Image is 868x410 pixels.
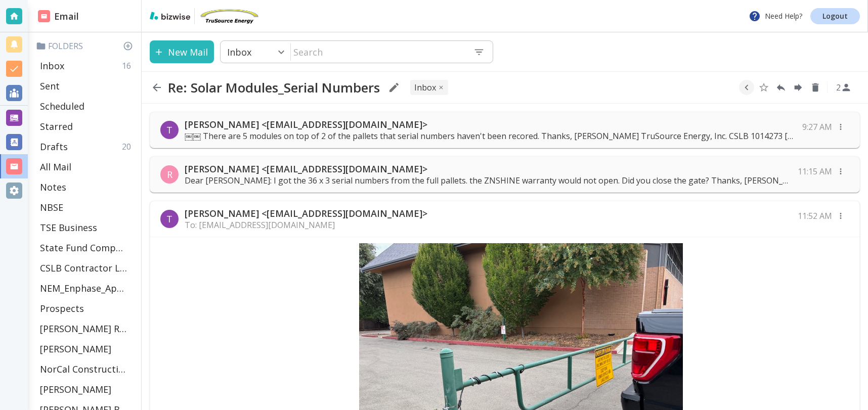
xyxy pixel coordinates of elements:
div: NEM_Enphase_Applications [36,278,137,298]
div: Drafts20 [36,136,137,157]
p: CSLB Contractor License [40,262,127,274]
p: [PERSON_NAME] Residence [40,323,127,335]
div: All Mail [36,157,137,177]
button: Forward [791,80,806,95]
div: Sent [36,76,137,96]
p: INBOX [414,82,436,93]
p: [PERSON_NAME] [40,343,111,355]
button: New Mail [150,40,214,63]
button: See Participants [832,75,856,100]
button: Delete [808,80,823,95]
h2: Re: Solar Modules_Serial Numbers [168,79,380,96]
img: DashboardSidebarEmail.svg [38,10,50,22]
input: Search [291,41,465,62]
p: T [166,213,172,225]
p: 11:52 AM [798,210,832,221]
div: NBSE [36,197,137,217]
p: Folders [36,40,137,52]
p: 9:27 AM [802,121,832,132]
p: NorCal Construction [40,363,127,375]
div: Inbox16 [36,56,137,76]
p: To: [EMAIL_ADDRESS][DOMAIN_NAME] [185,219,427,231]
p: Inbox [227,46,251,58]
p: Notes [40,181,66,193]
div: Scheduled [36,96,137,116]
p: State Fund Compensation [40,242,127,254]
a: Logout [810,8,860,24]
p: 11:15 AM [798,166,832,177]
div: State Fund Compensation [36,238,137,258]
img: TruSource Energy, Inc. [199,8,259,24]
p: Starred [40,120,73,132]
p: [PERSON_NAME] <[EMAIL_ADDRESS][DOMAIN_NAME]> [185,163,792,175]
p: ￼￼ There are 5 modules on top of 2 of the pallets that serial numbers haven't been recored. Thank... [185,130,796,142]
p: All Mail [40,161,71,173]
img: bizwise [150,12,190,20]
p: 2 [836,82,841,93]
div: TSE Business [36,217,137,238]
p: R [167,168,172,180]
div: Notes [36,177,137,197]
p: 20 [122,141,135,152]
p: Inbox [40,60,64,72]
p: Drafts [40,141,68,153]
div: T[PERSON_NAME] <[EMAIL_ADDRESS][DOMAIN_NAME]>To: [EMAIL_ADDRESS][DOMAIN_NAME]11:52 AM [150,201,859,237]
div: [PERSON_NAME] [36,379,137,399]
p: 16 [122,60,135,71]
div: NorCal Construction [36,359,137,379]
p: NBSE [40,201,63,213]
p: Logout [822,13,848,20]
div: Prospects [36,298,137,318]
p: [PERSON_NAME] <[EMAIL_ADDRESS][DOMAIN_NAME]> [185,207,427,219]
div: [PERSON_NAME] [36,339,137,359]
p: TSE Business [40,221,97,234]
p: Need Help? [749,10,802,22]
p: NEM_Enphase_Applications [40,282,127,294]
button: Reply [773,80,789,95]
p: Prospects [40,302,84,314]
p: [PERSON_NAME] <[EMAIL_ADDRESS][DOMAIN_NAME]> [185,118,796,130]
p: Scheduled [40,100,84,112]
h2: Email [38,10,79,23]
p: [PERSON_NAME] [40,383,111,395]
div: Starred [36,116,137,136]
p: T [166,124,172,136]
div: CSLB Contractor License [36,258,137,278]
div: [PERSON_NAME] Residence [36,318,137,339]
p: Sent [40,80,60,92]
p: Dear [PERSON_NAME]: I got the 36 x 3 serial numbers from the full pallets. the ZNSHINE warranty w... [185,175,792,186]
